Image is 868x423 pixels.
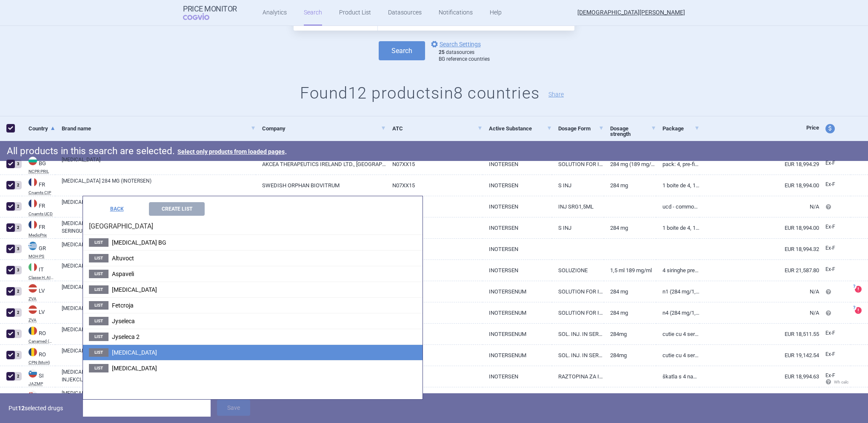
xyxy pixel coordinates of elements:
[851,284,857,289] span: ?
[29,276,55,280] abbr: Classe H, AIFA — List of medicinal products published by the Italian Medicines Agency (Group/Fasc...
[112,239,166,246] span: Alprolix BG
[62,118,256,139] a: Brand name
[819,221,851,234] a: Ex-F
[700,196,819,217] a: N/A
[819,157,851,170] a: Ex-F
[29,305,37,314] img: Latvia
[825,224,835,230] span: Ex-factory price
[552,196,604,217] a: INJ SRG1,5ML
[489,118,552,139] a: Active Substance
[62,220,256,235] a: [MEDICAL_DATA] 284 MG (INOTERSEN), SOLUTION INJECTABLE, 1,5 ML EN SERINGUE PRÉREMPLIE (B/4)
[483,302,552,323] a: INOTERSENUM
[825,372,835,378] span: Ex-factory price
[14,160,22,168] div: 3
[29,263,37,271] img: Italy
[386,281,482,302] a: N07XX15
[177,149,285,155] button: Select only products from loaded pages
[29,191,55,195] abbr: Cnamts CIP — Database of National Insurance Fund for Salaried Worker (code CIP), France.
[29,157,37,165] img: Bulgaria
[14,351,22,359] div: 2
[700,239,819,259] a: EUR 18,994.32
[825,160,835,166] span: Ex-factory price
[656,302,700,323] a: N4 (284 mg/1,5 ml)
[89,202,145,216] button: BACK
[656,217,700,238] a: 1 BOITE DE 4, 1,5 ML EN SERINGUE PRÉREMPLIE, SOLUTION INJECTABLE
[112,302,134,309] span: Fetcroja
[14,181,22,189] div: 2
[29,169,55,174] abbr: NCPR PRIL — National Council on Prices and Reimbursement of Medicinal Products, Bulgaria. Registe...
[855,286,865,293] a: ?
[112,318,135,324] span: Jyseleca
[22,177,55,195] a: FRFRCnamts CIP
[483,154,552,175] a: INOTERSEN
[386,302,482,323] a: N07XX15
[604,260,656,281] a: 1,5 ML 189 MG/ML
[819,263,851,276] a: Ex-F
[14,330,22,338] div: 1
[14,202,22,211] div: 2
[700,260,819,281] a: EUR 21,587.80
[851,305,857,310] span: ?
[825,330,835,336] span: Ex-factory price
[14,245,22,253] div: 3
[149,202,205,216] button: Create List
[386,387,482,408] a: N07XX15
[604,281,656,302] a: 284 mg
[29,390,37,399] img: Slovakia
[825,245,835,251] span: Ex-factory price
[483,239,552,259] a: INOTERSEN
[825,181,835,187] span: Ex-factory price
[604,345,656,366] a: 284mg
[552,324,604,344] a: SOL. INJ. IN SERINGA PREUMPLUTA
[183,5,237,13] strong: Price Monitor
[604,387,656,408] a: 1,5 ml
[89,238,108,247] span: List
[386,217,482,238] a: N07XX15
[62,347,256,362] a: [MEDICAL_DATA] 284 MG
[552,302,604,323] a: SOLUTION FOR INJECTION
[825,266,835,272] span: Ex-factory price
[89,254,108,262] span: List
[855,307,865,314] a: ?
[819,348,851,361] a: Ex-F
[483,281,552,302] a: INOTERSENUM
[392,118,482,139] a: ATC
[112,349,157,356] span: Tegsedi
[552,154,604,175] a: SOLUTION FOR INJECTION
[62,241,256,256] a: [MEDICAL_DATA] INJ.SOL 284MG 4 PF SYRS
[29,339,55,344] abbr: Canamed (MoH - Canamed Annex 1) — List of maximum prices for domestic purposes, published by the ...
[656,324,700,344] a: Cutie cu 4 seringi preumplute din sticla de tip 1 transparenta cu 1,5 ml sol.
[552,387,604,408] a: SOLUTIO PRO INIECTIONE
[604,217,656,238] a: 284 mg
[22,220,55,237] a: FRFRMedicPrix
[89,348,108,357] span: List
[700,281,819,302] a: N/A
[29,178,37,186] img: France
[183,5,237,21] a: Price MonitorCOGVIO
[62,283,256,299] a: [MEDICAL_DATA]
[819,242,851,255] a: Ex-F
[700,302,819,323] a: N/A
[9,400,77,417] p: Put selected drugs
[386,154,482,175] a: N07XX15
[14,266,22,274] div: 3
[62,368,256,384] a: [MEDICAL_DATA] 284 MG RAZTOPINA ZA INJICIRANJE V NAPOLNJENI INJEKCIJSKI BRIZGI
[700,345,819,366] a: EUR 19,142.54
[604,154,656,175] a: 284 mg (189 mg/ml - 1.5 ml), -
[552,175,604,196] a: S INJ
[112,271,134,277] span: Aspaveli
[22,241,55,259] a: GRGRMOH PS
[656,366,700,387] a: škatla s 4 napolnjenimi injekcjskimi brizgami
[552,366,604,387] a: RAZTOPINA ZA INJICIRANJE
[62,198,256,214] a: [MEDICAL_DATA] 284MG
[29,284,37,293] img: Latvia
[22,262,55,280] a: ITITClasse H, AIFA
[256,175,386,196] a: SWEDISH ORPHAN BIOVITRUM
[89,317,108,325] span: List
[483,324,552,344] a: INOTERSENUM
[558,118,604,139] a: Dosage Form
[439,49,490,62] div: datasources BG reference countries
[483,217,552,238] a: INOTERSEN
[439,49,445,55] strong: 25
[183,13,221,20] span: COGVIO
